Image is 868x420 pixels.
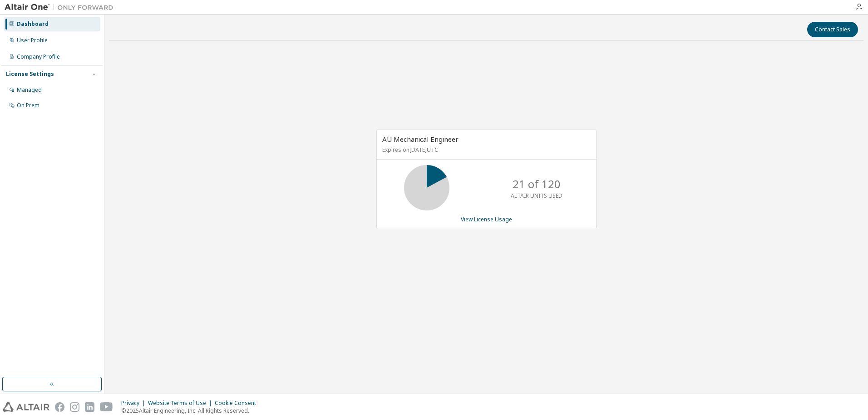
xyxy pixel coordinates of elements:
img: linkedin.svg [85,402,94,412]
div: Managed [17,86,42,94]
div: Dashboard [17,20,49,28]
div: Cookie Consent [215,400,261,407]
div: Website Terms of Use [148,400,215,407]
div: On Prem [17,102,39,109]
img: youtube.svg [100,402,113,412]
div: User Profile [17,37,48,44]
span: AU Mechanical Engineer [382,135,459,144]
p: ALTAIR UNITS USED [511,192,562,200]
img: altair_logo.svg [3,402,49,412]
div: Privacy [121,400,148,407]
img: Altair One [5,3,118,12]
img: facebook.svg [55,402,64,412]
a: View License Usage [461,215,512,223]
div: License Settings [6,70,54,78]
p: 21 of 120 [513,176,561,192]
p: Expires on [DATE] UTC [382,146,588,154]
p: © 2025 Altair Engineering, Inc. All Rights Reserved. [121,407,261,415]
div: Company Profile [17,53,60,60]
button: Contact Sales [807,22,858,37]
img: instagram.svg [70,402,79,412]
